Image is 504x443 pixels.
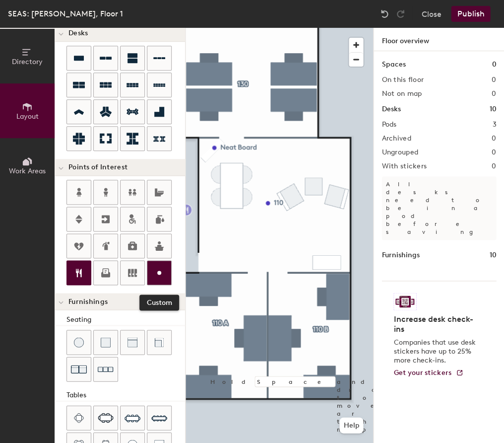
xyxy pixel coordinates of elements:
[381,162,427,170] h2: With stickers
[120,330,145,355] button: Couch (middle)
[120,405,145,430] button: Eight seat table
[492,59,496,70] h1: 0
[66,314,185,325] div: Seating
[93,357,118,381] button: Couch (x3)
[379,9,389,19] img: Undo
[492,76,496,84] h2: 0
[125,410,140,426] img: Eight seat table
[98,413,114,423] img: Six seat table
[381,76,424,84] h2: On this floor
[492,121,496,129] h2: 3
[147,260,172,285] button: Custom
[147,405,172,430] button: Ten seat table
[66,357,91,381] button: Couch (x2)
[147,330,172,355] button: Couch (corner)
[492,90,496,98] h2: 0
[66,389,185,400] div: Tables
[489,104,496,115] h1: 10
[12,58,43,66] span: Directory
[381,104,400,115] h1: Desks
[8,7,123,20] div: SEAS: [PERSON_NAME], Floor 1
[98,362,114,377] img: Couch (x3)
[151,410,167,426] img: Ten seat table
[492,148,496,156] h2: 0
[101,337,111,347] img: Cushion
[68,29,88,37] span: Desks
[395,9,405,19] img: Redo
[74,413,84,423] img: Four seat table
[451,6,490,22] button: Publish
[68,297,108,305] span: Furnishings
[381,148,418,156] h2: Ungrouped
[381,90,422,98] h2: Not on map
[154,337,164,347] img: Couch (corner)
[381,135,411,143] h2: Archived
[393,293,416,310] img: Sticker logo
[74,337,84,347] img: Stool
[381,176,496,240] p: All desks need to be in a pod before saving
[9,167,46,175] span: Work Areas
[489,250,496,261] h1: 10
[93,330,118,355] button: Cushion
[492,162,496,170] h2: 0
[393,368,451,376] span: Get your stickers
[492,135,496,143] h2: 0
[381,250,419,261] h1: Furnishings
[421,6,441,22] button: Close
[16,112,39,121] span: Layout
[71,361,87,377] img: Couch (x2)
[93,405,118,430] button: Six seat table
[381,121,396,129] h2: Pods
[393,369,463,377] a: Get your stickers
[66,405,91,430] button: Four seat table
[127,337,137,347] img: Couch (middle)
[339,417,363,433] button: Help
[66,330,91,355] button: Stool
[393,338,478,365] p: Companies that use desk stickers have up to 25% more check-ins.
[381,59,405,70] h1: Spaces
[68,163,127,171] span: Points of Interest
[393,314,478,334] h4: Increase desk check-ins
[374,28,504,51] h1: Floor overview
